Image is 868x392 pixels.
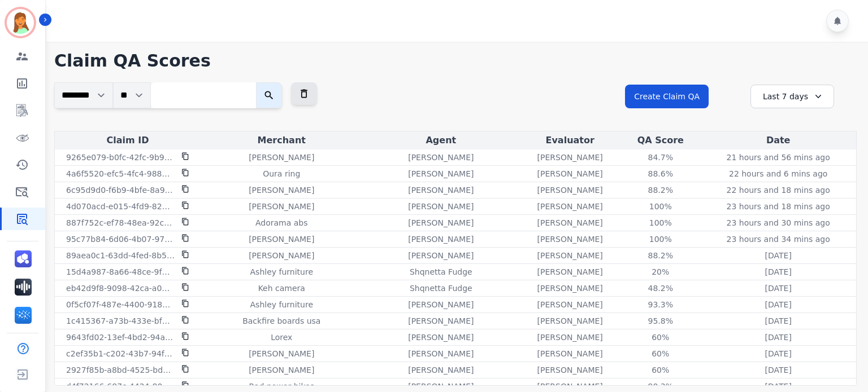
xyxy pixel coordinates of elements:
p: 95c77b84-6d06-4b07-9700-5ac3b7cb0c30 [66,234,175,245]
div: 100% [635,217,686,228]
p: [PERSON_NAME] [249,364,314,376]
p: Ashley furniture [250,266,313,278]
p: [PERSON_NAME] [537,299,603,310]
div: 20% [635,266,686,278]
p: [PERSON_NAME] [249,348,314,359]
p: [PERSON_NAME] [537,234,603,245]
p: 1c415367-a73b-433e-bf96-cdbd524e1c3a [66,315,175,327]
p: 23 hours and 18 mins ago [727,201,830,212]
p: [PERSON_NAME] [408,217,474,228]
div: 88.6% [635,168,686,179]
div: 90.3% [635,381,686,392]
p: [PERSON_NAME] [408,168,474,179]
p: [PERSON_NAME] [537,168,603,179]
p: [PERSON_NAME] [537,250,603,261]
p: 6c95d9d0-f6b9-4bfe-8a92-87b3896e1bd1 [66,184,175,196]
p: 23 hours and 34 mins ago [727,234,830,245]
p: 4d070acd-e015-4fd9-8283-a93d348c75c5 [66,201,175,212]
p: 0f5cf07f-487e-4400-918e-f40216679f53 [66,299,175,310]
h1: Claim QA Scores [54,51,857,71]
p: 9265e079-b0fc-42fc-9b98-b7f71aff54a3 [66,152,175,163]
p: 22 hours and 18 mins ago [727,184,830,196]
div: QA Score [623,134,698,147]
p: d4f72166-687c-4424-80be-32a6e982d9e7 [66,381,175,392]
p: [DATE] [765,364,792,376]
img: Bordered avatar [7,9,34,36]
p: [DATE] [765,332,792,343]
p: [PERSON_NAME] [537,315,603,327]
div: 100% [635,234,686,245]
p: Adorama abs [255,217,308,228]
p: [PERSON_NAME] [249,234,314,245]
p: [PERSON_NAME] [537,266,603,278]
p: [DATE] [765,250,792,261]
div: 60% [635,348,686,359]
p: [PERSON_NAME] [249,184,314,196]
p: [DATE] [765,299,792,310]
p: [PERSON_NAME] [408,250,474,261]
p: [DATE] [765,315,792,327]
p: Keh camera [258,283,305,294]
p: 15d4a987-8a66-48ce-9f3e-414d22a7a196 [66,266,175,278]
div: Evaluator [522,134,618,147]
p: [PERSON_NAME] [408,234,474,245]
p: [PERSON_NAME] [537,283,603,294]
p: [PERSON_NAME] [408,381,474,392]
p: eb42d9f8-9098-42ca-a08b-7be720f95d56 [66,283,175,294]
p: [PERSON_NAME] [537,364,603,376]
div: Merchant [203,134,360,147]
p: [PERSON_NAME] [537,332,603,343]
p: 22 hours and 6 mins ago [729,168,827,179]
p: [DATE] [765,381,792,392]
p: Shqnetta Fudge [410,266,472,278]
p: [DATE] [765,348,792,359]
div: 84.7% [635,152,686,163]
p: [PERSON_NAME] [537,152,603,163]
div: 60% [635,364,686,376]
p: [PERSON_NAME] [537,348,603,359]
div: Last 7 days [750,85,834,108]
div: 60% [635,332,686,343]
p: [PERSON_NAME] [408,364,474,376]
p: 21 hours and 56 mins ago [727,152,830,163]
p: [PERSON_NAME] [408,348,474,359]
div: 100% [635,201,686,212]
p: [PERSON_NAME] [249,201,314,212]
p: 4a6f5520-efc5-4fc4-9888-c10daec4755e [66,168,175,179]
p: 2927f85b-a8bd-4525-bd27-e146a414cdf5 [66,364,175,376]
p: [PERSON_NAME] [408,332,474,343]
p: Shqnetta Fudge [410,283,472,294]
p: [PERSON_NAME] [408,152,474,163]
p: [DATE] [765,283,792,294]
p: Rad power bikes [249,381,314,392]
div: 88.2% [635,184,686,196]
div: 48.2% [635,283,686,294]
p: [PERSON_NAME] [537,201,603,212]
p: Backfire boards usa [242,315,320,327]
div: 93.3% [635,299,686,310]
button: Create Claim QA [625,85,709,108]
p: [PERSON_NAME] [249,152,314,163]
p: [PERSON_NAME] [249,250,314,261]
p: 887f752c-ef78-48ea-92c5-0dea794aecf2 [66,217,175,228]
div: Agent [365,134,518,147]
div: 88.2% [635,250,686,261]
p: [PERSON_NAME] [408,315,474,327]
p: [PERSON_NAME] [408,184,474,196]
p: [PERSON_NAME] [537,184,603,196]
p: Oura ring [263,168,300,179]
p: Ashley furniture [250,299,313,310]
p: 9643fd02-13ef-4bd2-94a9-cc7da81dbe32 [66,332,175,343]
div: Date [702,134,854,147]
div: 95.8% [635,315,686,327]
div: Claim ID [57,134,198,147]
p: Lorex [271,332,292,343]
p: [PERSON_NAME] [408,201,474,212]
p: c2ef35b1-c202-43b7-94fd-23480cad031d [66,348,175,359]
p: 89aea0c1-63dd-4fed-8b5f-91b3f61446a5 [66,250,175,261]
p: [PERSON_NAME] [408,299,474,310]
p: [PERSON_NAME] [537,217,603,228]
p: 23 hours and 30 mins ago [727,217,830,228]
p: [DATE] [765,266,792,278]
p: [PERSON_NAME] [537,381,603,392]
